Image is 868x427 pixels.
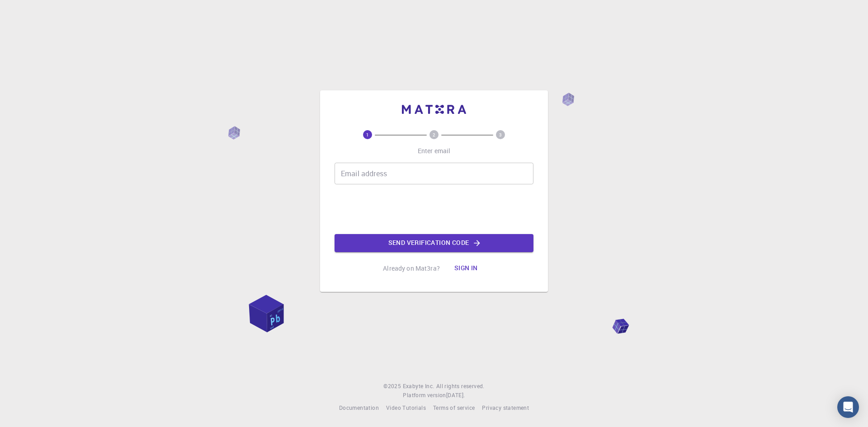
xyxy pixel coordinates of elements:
[436,382,485,391] span: All rights reserved.
[433,131,435,138] text: 2
[447,259,485,277] button: Sign in
[499,131,502,138] text: 3
[403,382,434,389] span: Exabyte Inc.
[383,382,402,391] span: © 2025
[482,404,529,411] span: Privacy statement
[446,391,465,400] a: [DATE].
[418,146,451,155] p: Enter email
[403,391,446,400] span: Platform version
[339,404,379,413] a: Documentation
[339,404,379,411] span: Documentation
[482,404,529,413] a: Privacy statement
[403,382,434,391] a: Exabyte Inc.
[366,131,369,138] text: 1
[446,391,465,399] span: [DATE] .
[386,404,426,411] span: Video Tutorials
[433,404,475,411] span: Terms of service
[433,404,475,413] a: Terms of service
[335,234,533,252] button: Send verification code
[365,192,503,227] iframe: reCAPTCHA
[383,264,440,273] p: Already on Mat3ra?
[386,404,426,413] a: Video Tutorials
[837,396,859,418] div: Open Intercom Messenger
